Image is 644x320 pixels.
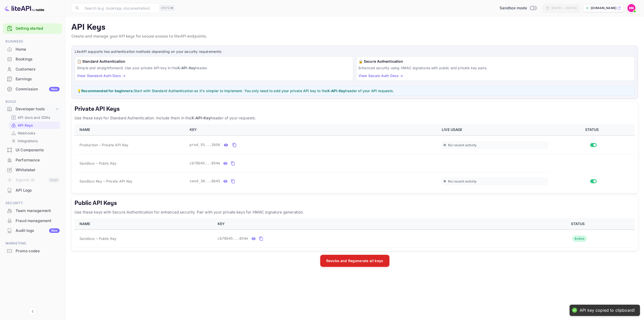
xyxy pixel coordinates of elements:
p: LiteAPI supports two authentication methods depending on your security requirements: [75,49,635,54]
div: UI Components [3,145,62,155]
div: API Logs [16,188,60,193]
div: Switch to Production mode [498,5,539,11]
a: Customers [3,64,62,74]
div: Developer tools [16,106,55,112]
a: Home [3,45,62,54]
h5: Public API Keys [74,199,635,207]
img: Dylan McLean [627,4,635,12]
h5: Private API Keys [74,105,635,113]
span: Sandbox mode [500,5,527,11]
div: Whitelabel [16,167,60,173]
div: Home [16,47,60,52]
div: Active [572,236,587,242]
div: Ctrl+K [159,5,175,11]
p: API docs and SDKs [18,115,50,120]
span: No recent activity [448,143,476,147]
span: Business [3,39,62,44]
div: API Keys [9,122,60,129]
div: UI Components [16,147,60,153]
input: Search (e.g. bookings, documentation) [82,3,157,13]
div: API docs and SDKs [9,114,60,121]
a: API docs and SDKs [11,115,58,120]
a: API Logs [3,186,62,195]
strong: Recommended for beginners: [81,89,134,93]
div: Customers [3,64,62,74]
div: Team management [16,208,60,214]
p: Use these keys with Secure Authentication for enhanced security. Pair with your private keys for ... [74,209,635,215]
div: Earnings [16,76,60,82]
span: sand_38...6b45 [190,179,220,184]
p: 💡 Start with Standard Authentication as it's simpler to implement. You only need to add your priv... [77,88,632,93]
h6: 📋 Standard Authentication [77,59,351,64]
th: NAME [74,124,187,135]
a: Whitelabel [3,165,62,174]
div: Bookings [3,54,62,64]
p: Enhanced security using HMAC signatures with public and private key pairs. [358,65,632,70]
div: Audit logs [16,228,60,234]
div: Fraud management [3,216,62,226]
div: New [49,228,60,233]
strong: X-API-Key [191,116,211,120]
strong: X-API-Key [327,89,345,93]
div: Fraud management [16,218,60,224]
a: Getting started [16,26,60,31]
a: View Secure Auth Docs → [358,74,403,78]
div: Promo codes [16,248,60,254]
p: Webhooks [18,130,35,136]
span: Sandbox – Public Key [79,236,116,241]
span: Build [3,99,62,104]
th: STATUS [523,218,635,230]
a: View Standard Auth Docs → [77,74,126,78]
p: [DOMAIN_NAME] [591,6,616,10]
h6: 🔒 Secure Authentication [358,59,632,64]
table: private api keys table [74,124,635,190]
a: API Keys [11,123,58,128]
div: [DATE] — [DATE] [551,6,577,10]
strong: X-API-Key [177,66,195,70]
a: UI Components [3,145,62,155]
span: Marketing [3,241,62,246]
span: cb78b45...054e [190,161,220,166]
div: Home [3,45,62,54]
a: CommissionNew [3,84,62,94]
p: API Keys [71,22,638,32]
a: Promo codes [3,246,62,256]
button: Collapse navigation [28,307,37,316]
th: STATUS [551,124,635,135]
span: No recent activity [448,179,476,184]
div: Bookings [16,56,60,62]
span: cb78b45...054e [218,236,248,241]
div: Whitelabel [3,165,62,175]
div: Team management [3,206,62,216]
a: Webhooks [11,130,58,136]
span: Sandbox – Public Key [79,161,116,166]
button: Revoke and Regenerate all keys [320,255,389,267]
div: Performance [16,157,60,163]
span: Sandbox Key – Private API Key [79,179,132,183]
p: Use these keys for Standard Authentication. Include them in the header of your requests. [74,115,635,121]
div: Commission [16,86,60,92]
div: Performance [3,155,62,165]
th: KEY [187,124,439,135]
span: Security [3,200,62,206]
a: Earnings [3,74,62,84]
div: API Logs [3,186,62,195]
div: Audit logsNew [3,226,62,236]
table: public api keys table [74,218,635,248]
p: Simple and straightforward. Use your private API key in the header. [77,65,351,70]
div: Promo codes [3,246,62,256]
th: LIVE USAGE [439,124,551,135]
p: API Keys [18,123,33,128]
th: KEY [215,218,523,230]
a: Performance [3,155,62,165]
a: Fraud management [3,216,62,225]
p: Integrations [18,138,38,144]
a: Audit logsNew [3,226,62,235]
div: Customers [16,66,60,72]
th: NAME [74,218,215,230]
img: LiteAPI logo [4,4,44,12]
div: Developer tools [3,105,62,114]
div: New [49,87,60,91]
div: Integrations [9,137,60,145]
